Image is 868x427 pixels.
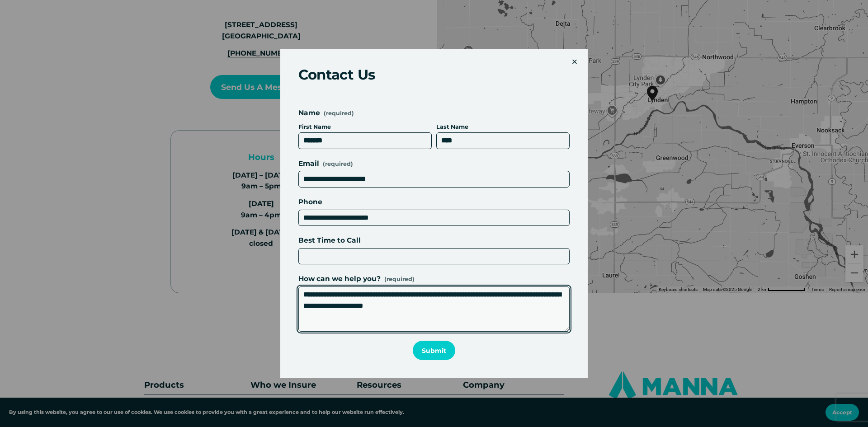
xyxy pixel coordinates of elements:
span: Submit [422,347,446,355]
span: Email [298,158,319,169]
span: (required) [324,111,354,117]
span: Best Time to Call [298,235,361,246]
span: How can we help you? [298,273,381,285]
div: Last Name [436,122,570,132]
span: Name [298,108,320,119]
div: Close [570,57,580,67]
button: SubmitSubmit [413,341,455,360]
div: First Name [298,122,432,132]
span: (required) [323,160,353,169]
div: Contact Us [298,67,560,83]
span: (required) [384,275,415,284]
span: Phone [298,197,322,208]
